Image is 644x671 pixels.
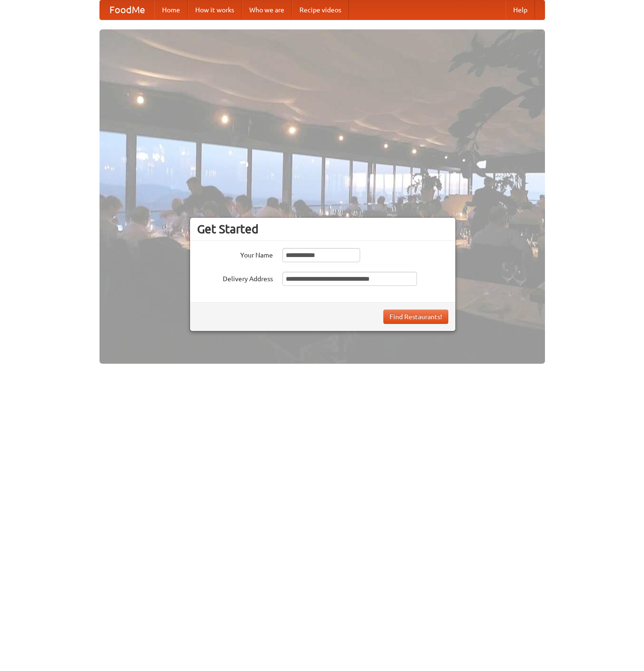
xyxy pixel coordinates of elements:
h3: Get Started [197,222,448,236]
a: Home [154,0,188,19]
a: Help [506,0,535,19]
a: Who we are [242,0,292,19]
button: Find Restaurants! [383,310,448,324]
a: Recipe videos [292,0,349,19]
a: How it works [188,0,242,19]
label: Your Name [197,248,273,260]
a: FoodMe [100,0,154,19]
label: Delivery Address [197,272,273,284]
